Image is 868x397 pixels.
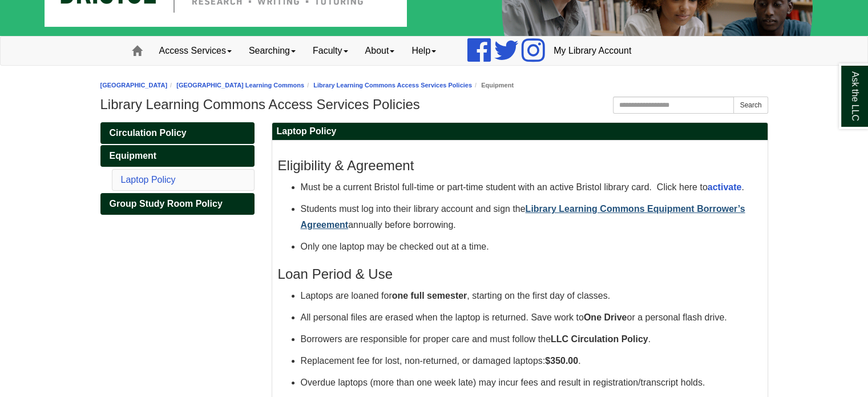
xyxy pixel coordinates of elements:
[278,266,762,282] h3: Loan Period & Use
[313,82,472,89] a: Library Learning Commons Access Services Policies
[121,175,176,185] a: Laptop Policy
[301,201,762,233] p: Students must log into their library account and sign the annually before borrowing.
[100,193,255,215] a: Group Study Room Policy
[545,37,640,65] a: My Library Account
[708,182,742,192] a: activate
[240,37,304,65] a: Searching
[301,375,762,391] p: Overdue laptops (more than one week late) may incur fees and result in registration/transcript ho...
[110,128,187,138] span: Circulation Policy
[100,97,768,113] h1: Library Learning Commons Access Services Policies
[100,145,255,167] a: Equipment
[403,37,445,65] a: Help
[110,151,157,161] span: Equipment
[100,122,255,144] a: Circulation Policy
[304,37,357,65] a: Faculty
[301,288,762,304] p: Laptops are loaned for , starting on the first day of classes.
[110,199,223,208] span: Group Study Room Policy
[392,291,467,300] strong: one full semester
[100,122,255,215] div: Guide Pages
[301,310,762,326] p: All personal files are erased when the laptop is returned. Save work to or a personal flash drive.
[100,80,768,91] nav: breadcrumb
[301,179,762,195] p: Must be a current Bristol full-time or part-time student with an active Bristol library card. Cli...
[357,37,403,65] a: About
[278,158,762,174] h3: Eligibility & Agreement
[100,82,168,89] a: [GEOGRAPHIC_DATA]
[272,123,768,141] h2: Laptop Policy
[733,97,768,114] button: Search
[301,331,762,347] p: Borrowers are responsible for proper care and must follow the .
[301,239,762,255] p: Only one laptop may be checked out at a time.
[472,80,514,91] li: Equipment
[584,312,627,322] strong: One Drive
[551,334,648,344] strong: LLC Circulation Policy
[545,356,578,366] strong: $350.00
[151,37,240,65] a: Access Services
[301,353,762,369] p: Replacement fee for lost, non-returned, or damaged laptops: .
[176,82,304,89] a: [GEOGRAPHIC_DATA] Learning Commons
